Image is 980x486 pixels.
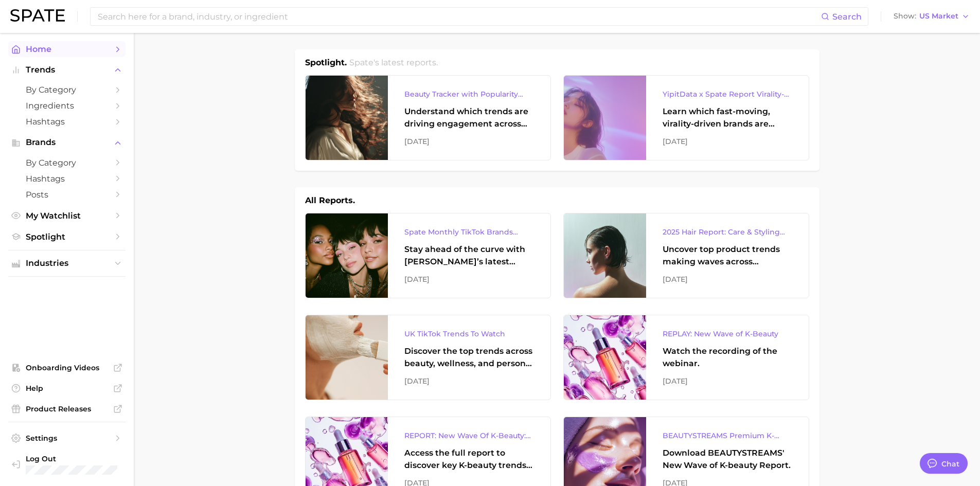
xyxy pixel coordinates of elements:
[563,213,809,298] a: 2025 Hair Report: Care & Styling ProductsUncover top product trends making waves across platforms...
[563,75,809,160] a: YipitData x Spate Report Virality-Driven Brands Are Taking a Slice of the Beauty PieLearn which f...
[404,345,534,370] div: Discover the top trends across beauty, wellness, and personal care on TikTok [GEOGRAPHIC_DATA].
[404,429,534,442] div: REPORT: New Wave Of K-Beauty: [GEOGRAPHIC_DATA]’s Trending Innovations In Skincare & Color Cosmetics
[97,8,821,25] input: Search here for a brand, industry, or ingredient
[404,88,534,100] div: Beauty Tracker with Popularity Index
[26,363,108,372] span: Onboarding Videos
[663,88,792,100] div: YipitData x Spate Report Virality-Driven Brands Are Taking a Slice of the Beauty Pie
[663,447,792,472] div: Download BEAUTYSTREAMS' New Wave of K-beauty Report.
[8,41,126,57] a: Home
[404,447,534,472] div: Access the full report to discover key K-beauty trends influencing [DATE] beauty market
[26,117,108,127] span: Hashtags
[663,375,792,387] div: [DATE]
[26,101,108,111] span: Ingredients
[8,401,126,417] a: Product Releases
[8,62,126,78] button: Trends
[26,384,108,393] span: Help
[8,82,126,98] a: by Category
[8,187,126,203] a: Posts
[26,434,108,443] span: Settings
[26,404,108,413] span: Product Releases
[10,9,65,22] img: SPATE
[26,232,108,242] span: Spotlight
[26,454,168,463] span: Log Out
[663,345,792,370] div: Watch the recording of the webinar.
[663,135,792,148] div: [DATE]
[305,315,551,400] a: UK TikTok Trends To WatchDiscover the top trends across beauty, wellness, and personal care on Ti...
[8,135,126,150] button: Brands
[663,273,792,285] div: [DATE]
[349,57,438,69] h2: Spate's latest reports.
[8,171,126,187] a: Hashtags
[894,13,916,19] span: Show
[26,259,108,268] span: Industries
[663,105,792,130] div: Learn which fast-moving, virality-driven brands are leading the pack, the risks of viral growth, ...
[26,211,108,221] span: My Watchlist
[26,85,108,95] span: by Category
[26,158,108,168] span: by Category
[404,226,534,238] div: Spate Monthly TikTok Brands Tracker
[8,208,126,224] a: My Watchlist
[832,12,862,22] span: Search
[8,229,126,245] a: Spotlight
[404,375,534,387] div: [DATE]
[26,44,108,54] span: Home
[663,226,792,238] div: 2025 Hair Report: Care & Styling Products
[663,328,792,340] div: REPLAY: New Wave of K-Beauty
[8,98,126,114] a: Ingredients
[26,138,108,147] span: Brands
[305,213,551,298] a: Spate Monthly TikTok Brands TrackerStay ahead of the curve with [PERSON_NAME]’s latest monthly tr...
[8,360,126,375] a: Onboarding Videos
[305,57,347,69] h1: Spotlight.
[305,194,355,207] h1: All Reports.
[919,13,958,19] span: US Market
[26,190,108,200] span: Posts
[8,155,126,171] a: by Category
[404,273,534,285] div: [DATE]
[404,243,534,268] div: Stay ahead of the curve with [PERSON_NAME]’s latest monthly tracker, spotlighting the fastest-gro...
[404,135,534,148] div: [DATE]
[563,315,809,400] a: REPLAY: New Wave of K-BeautyWatch the recording of the webinar.[DATE]
[404,328,534,340] div: UK TikTok Trends To Watch
[8,381,126,396] a: Help
[891,10,972,23] button: ShowUS Market
[663,429,792,442] div: BEAUTYSTREAMS Premium K-beauty Trends Report
[305,75,551,160] a: Beauty Tracker with Popularity IndexUnderstand which trends are driving engagement across platfor...
[8,430,126,446] a: Settings
[8,256,126,271] button: Industries
[8,451,126,478] a: Log out. Currently logged in with e-mail hstables@newdirectionsaromatics.com.
[26,65,108,75] span: Trends
[404,105,534,130] div: Understand which trends are driving engagement across platforms in the skin, hair, makeup, and fr...
[26,174,108,184] span: Hashtags
[8,114,126,130] a: Hashtags
[663,243,792,268] div: Uncover top product trends making waves across platforms — along with key insights into benefits,...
